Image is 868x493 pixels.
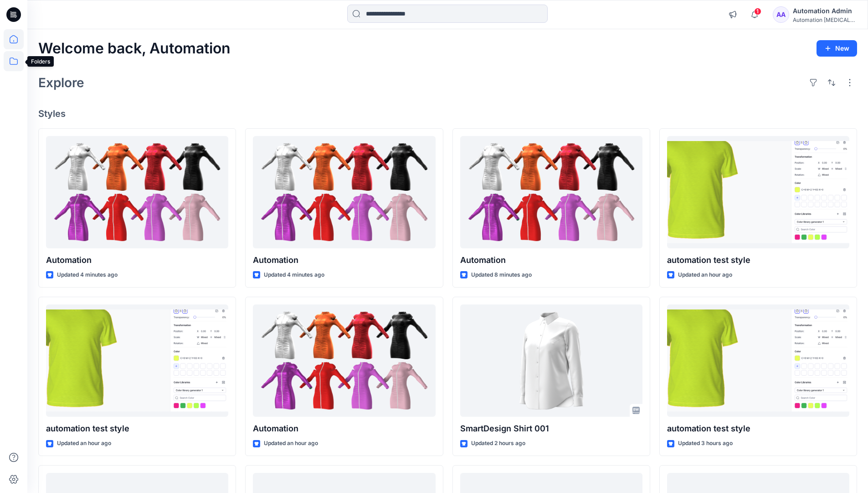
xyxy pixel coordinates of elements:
[253,304,435,417] a: Automation
[38,40,231,57] h2: Welcome back, Automation
[38,75,84,90] h2: Explore
[793,5,857,16] div: Automation Admin
[754,8,761,15] span: 1
[817,40,857,57] button: New
[57,270,118,280] p: Updated 4 minutes ago
[667,254,849,267] p: automation test style
[253,136,435,249] a: Automation
[460,254,642,267] p: Automation
[253,254,435,267] p: Automation
[460,422,642,435] p: SmartDesign Shirt 001
[253,422,435,435] p: Automation
[460,136,642,249] a: Automation
[667,304,849,417] a: automation test style
[46,254,228,267] p: Automation
[471,439,525,448] p: Updated 2 hours ago
[678,439,733,448] p: Updated 3 hours ago
[46,136,228,249] a: Automation
[678,270,732,280] p: Updated an hour ago
[773,6,789,23] div: AA
[57,439,111,448] p: Updated an hour ago
[46,304,228,417] a: automation test style
[46,422,228,435] p: automation test style
[264,270,324,280] p: Updated 4 minutes ago
[264,439,318,448] p: Updated an hour ago
[38,108,857,119] h4: Styles
[793,16,857,23] div: Automation [MEDICAL_DATA]...
[471,270,532,280] p: Updated 8 minutes ago
[667,136,849,249] a: automation test style
[667,422,849,435] p: automation test style
[460,304,642,417] a: SmartDesign Shirt 001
